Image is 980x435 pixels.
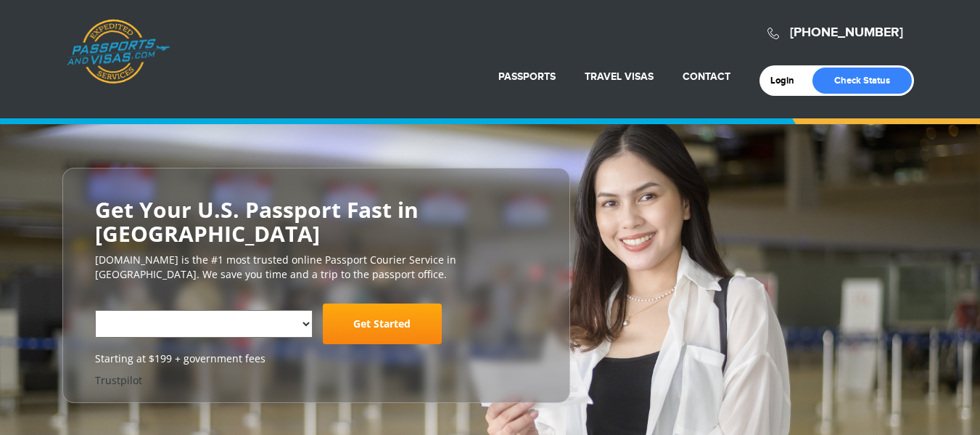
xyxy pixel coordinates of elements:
span: Starting at $199 + government fees [95,351,538,366]
a: Travel Visas [585,70,654,83]
p: [DOMAIN_NAME] is the #1 most trusted online Passport Courier Service in [GEOGRAPHIC_DATA]. We sav... [95,253,538,282]
a: Get Started [323,304,442,344]
a: Passports [498,70,556,83]
a: Trustpilot [95,373,142,387]
a: Check Status [812,68,912,94]
h2: Get Your U.S. Passport Fast in [GEOGRAPHIC_DATA] [95,198,538,245]
a: Login [770,75,804,86]
a: Contact [683,70,730,83]
a: Passports & [DOMAIN_NAME] [67,19,170,84]
a: [PHONE_NUMBER] [790,25,903,41]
